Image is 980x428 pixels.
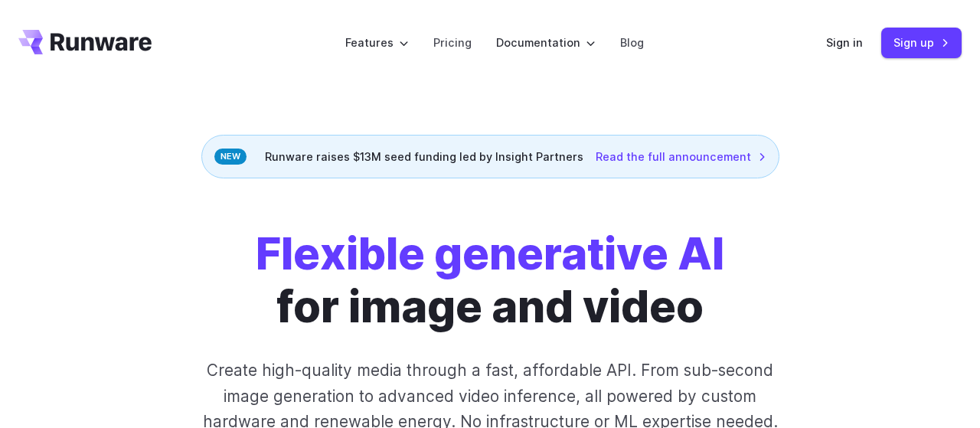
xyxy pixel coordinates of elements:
div: Runware raises $13M seed funding led by Insight Partners [201,135,779,178]
a: Blog [620,34,644,51]
a: Pricing [433,34,472,51]
label: Documentation [496,34,596,51]
label: Features [345,34,409,51]
a: Sign up [881,28,962,57]
a: Go to / [18,30,152,54]
a: Read the full announcement [596,148,766,165]
h1: for image and video [256,227,724,333]
a: Sign in [826,34,863,51]
strong: Flexible generative AI [256,227,724,280]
